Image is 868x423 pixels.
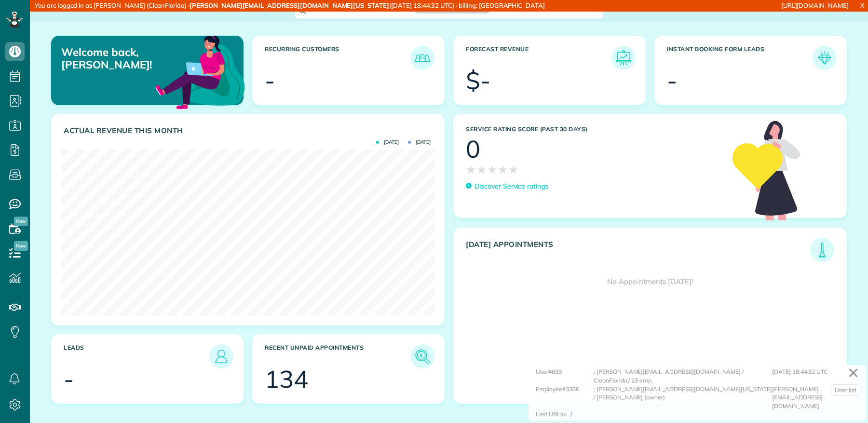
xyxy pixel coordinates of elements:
div: : [PERSON_NAME][EMAIL_ADDRESS][DOMAIN_NAME][US_STATE] / [PERSON_NAME] (owner) [594,385,772,410]
span: ★ [466,161,476,178]
div: Last URLs [536,410,563,419]
div: User#699 [536,368,594,384]
span: / [570,410,572,418]
a: User list [830,384,861,396]
h3: Recent unpaid appointments [265,344,410,368]
h3: Instant Booking Form Leads [667,46,813,70]
div: 134 [265,367,308,391]
h3: Forecast Revenue [466,46,611,70]
a: [URL][DOMAIN_NAME] [781,1,849,9]
img: icon_leads-1bed01f49abd5b7fead27621c3d59655bb73ed531f8eeb49469d10e621d6b896.png [212,347,231,366]
span: New [14,241,28,251]
img: icon_forecast_revenue-8c13a41c7ed35a8dcfafea3cbb826a0462acb37728057bba2d056411b612bbbe.png [614,48,633,68]
h3: Recurring Customers [265,46,410,70]
a: Discover Service ratings [466,181,548,191]
span: ★ [498,161,508,178]
h3: Actual Revenue this month [64,126,434,135]
strong: [PERSON_NAME][EMAIL_ADDRESS][DOMAIN_NAME][US_STATE] [190,1,389,9]
h3: [DATE] Appointments [466,240,810,262]
div: No Appointments [DATE]! [454,262,846,301]
div: [PERSON_NAME][EMAIL_ADDRESS][DOMAIN_NAME] [772,385,859,410]
img: icon_form_leads-04211a6a04a5b2264e4ee56bc0799ec3eb69b7e499cbb523a139df1d13a81ae0.png [815,48,834,68]
div: - [64,367,74,391]
div: - [667,68,677,93]
img: icon_recurring_customers-cf858462ba22bcd05b5a5880d41d6543d210077de5bb9ebc9590e49fd87d84ed.png [413,48,432,68]
div: [DATE] 18:44:32 UTC [772,368,859,384]
span: ★ [487,161,498,178]
div: > [563,410,576,419]
div: $- [466,68,490,93]
p: Discover Service ratings [475,181,548,191]
h3: Service Rating score (past 30 days) [466,126,723,133]
p: Welcome back, [PERSON_NAME]! [61,46,182,71]
span: [DATE] [376,140,399,145]
span: New [14,217,28,226]
h3: Leads [64,344,209,368]
img: dashboard_welcome-42a62b7d889689a78055ac9021e634bf52bae3f8056760290aed330b23ab8690.png [153,25,247,118]
div: 0 [466,137,480,161]
div: : [PERSON_NAME][EMAIL_ADDRESS][DOMAIN_NAME] / CleanFlorida / 23 emp. [594,368,772,384]
span: [DATE] [408,140,431,145]
img: icon_unpaid_appointments-47b8ce3997adf2238b356f14209ab4cced10bd1f174958f3ca8f1d0dd7fffeee.png [413,347,432,366]
span: ★ [508,161,519,178]
span: ★ [476,161,487,178]
div: Employee#3366 [536,385,594,410]
div: - [265,68,275,93]
img: icon_todays_appointments-901f7ab196bb0bea1936b74009e4eb5ffbc2d2711fa7634e0d609ed5ef32b18b.png [813,240,832,259]
a: ✕ [843,361,864,384]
